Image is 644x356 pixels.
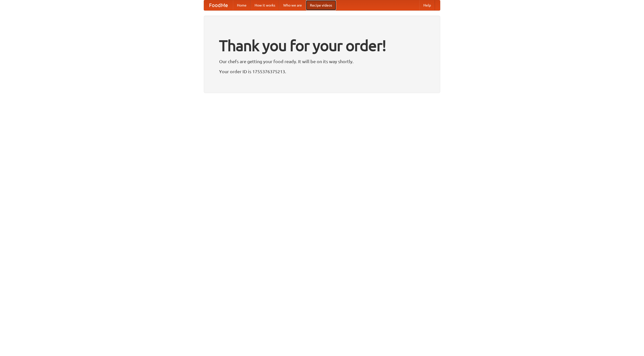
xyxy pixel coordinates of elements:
a: Recipe videos [306,0,336,10]
a: Home [233,0,251,10]
h1: Thank you for your order! [219,33,425,58]
a: How it works [251,0,279,10]
a: FoodMe [204,0,233,10]
p: Our chefs are getting your food ready. It will be on its way shortly. [219,58,425,65]
a: Help [419,0,435,10]
a: Who we are [279,0,306,10]
p: Your order ID is 1755376375213. [219,68,425,75]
